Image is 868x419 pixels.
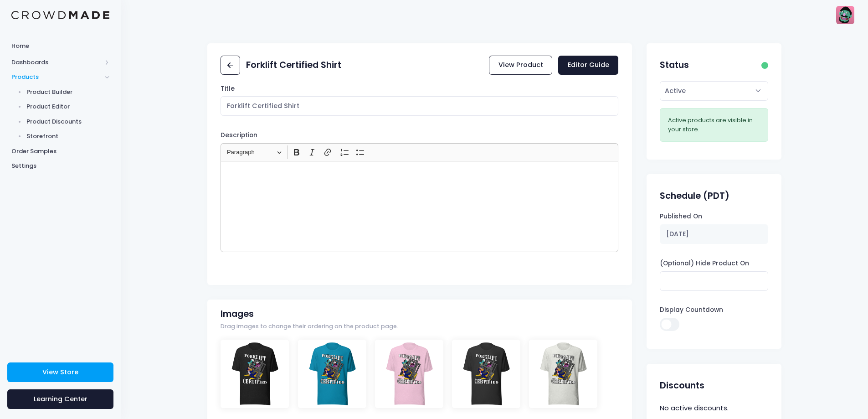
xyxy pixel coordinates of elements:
img: User [836,6,854,24]
span: Drag images to change their ordering on the product page. [221,322,398,331]
h2: Schedule (PDT) [660,191,729,201]
span: Storefront [26,132,110,141]
h2: Images [221,309,254,319]
h2: Discounts [660,380,704,391]
label: Description [221,131,257,140]
span: Paragraph [227,147,274,158]
span: View Store [42,367,78,377]
div: No active discounts. [660,402,768,415]
button: Paragraph [223,145,286,160]
span: Product Editor [26,102,110,111]
a: Learning Center [7,389,113,409]
div: Rich Text Editor, main [221,161,618,252]
a: View Store [7,362,113,382]
a: View Product [489,56,552,75]
span: Learning Center [34,394,87,403]
label: Title [221,84,235,93]
img: Logo [11,11,109,20]
h2: Forklift Certified Shirt [246,60,341,70]
div: Active products are visible in your store. [668,116,760,134]
span: Home [11,41,109,51]
span: Product Discounts [26,117,110,126]
div: Editor toolbar [221,143,618,161]
label: Display Countdown [660,305,723,315]
span: Settings [11,161,109,171]
span: Dashboards [11,58,102,67]
a: Editor Guide [558,56,618,75]
span: Product Builder [26,88,110,97]
span: Products [11,72,102,82]
label: Published On [660,212,702,221]
h2: Status [660,60,689,70]
label: (Optional) Hide Product On [660,259,749,268]
span: Order Samples [11,147,109,156]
